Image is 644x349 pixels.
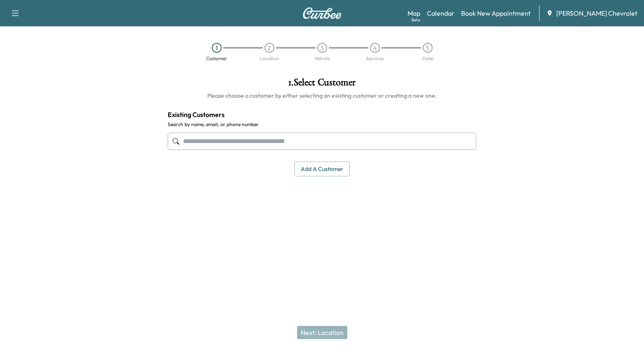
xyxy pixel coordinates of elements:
h4: Existing Customers [168,110,477,119]
div: Beta [412,17,420,23]
div: 1 [212,43,222,53]
div: Location [260,56,279,61]
a: MapBeta [407,8,420,18]
h1: 1 . Select Customer [168,77,477,91]
label: Search by name, email, or phone number [168,121,477,128]
button: Add a customer [294,162,350,177]
a: Calendar [427,8,454,18]
img: Curbee Logo [302,7,342,19]
div: 5 [423,43,433,53]
h6: Please choose a customer by either selecting an existing customer or creating a new one. [168,91,477,100]
div: Customer [206,56,227,61]
div: 4 [370,43,380,53]
div: Date [422,56,433,61]
a: Book New Appointment [461,8,531,18]
div: 3 [317,43,327,53]
div: 2 [265,43,274,53]
div: Services [366,56,384,61]
div: Vehicle [314,56,330,61]
span: [PERSON_NAME] Chevrolet [556,8,637,18]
